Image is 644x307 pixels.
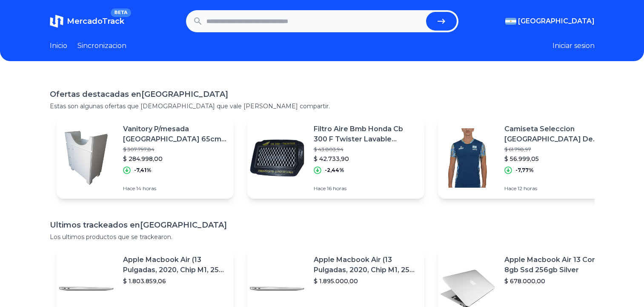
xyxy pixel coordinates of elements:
[50,88,595,100] h1: Ofertas destacadas en [GEOGRAPHIC_DATA]
[57,128,116,188] img: Featured image
[247,128,307,188] img: Featured image
[518,16,595,26] span: [GEOGRAPHIC_DATA]
[50,14,124,28] a: MercadoTrackBETA
[50,233,595,241] p: Los ultimos productos que se trackearon.
[134,167,152,174] p: -7,41%
[123,146,227,153] p: $ 307.797,84
[123,277,227,285] p: $ 1.803.859,06
[123,155,227,163] p: $ 284.998,00
[552,41,595,51] button: Iniciar sesion
[314,124,418,144] p: Filtro Aire Bmb Honda Cb 300 F Twister Lavable Reutilizable
[515,167,534,174] p: -7,77%
[504,124,608,144] p: Camiseta Seleccion [GEOGRAPHIC_DATA] De [PERSON_NAME]
[314,185,418,192] p: Hace 16 horas
[111,8,131,17] span: BETA
[314,277,418,285] p: $ 1.895.000,00
[505,18,516,25] img: Argentina
[123,255,227,275] p: Apple Macbook Air (13 Pulgadas, 2020, Chip M1, 256 Gb De Ssd, 8 Gb De Ram) - Plata
[438,128,498,188] img: Featured image
[504,155,608,163] p: $ 56.999,05
[77,41,126,51] a: Sincronizacion
[123,124,227,144] p: Vanitory P/mesada [GEOGRAPHIC_DATA] 65cm Extra Laqueado 3 Cajones
[50,41,67,51] a: Inicio
[123,185,227,192] p: Hace 14 horas
[505,16,595,26] button: [GEOGRAPHIC_DATA]
[314,255,418,275] p: Apple Macbook Air (13 Pulgadas, 2020, Chip M1, 256 Gb De Ssd, 8 Gb De Ram) - Plata
[314,146,418,153] p: $ 43.803,94
[50,14,63,28] img: MercadoTrack
[504,146,608,153] p: $ 61.798,97
[247,117,424,199] a: Featured imageFiltro Aire Bmb Honda Cb 300 F Twister Lavable Reutilizable$ 43.803,94$ 42.733,90-2...
[504,277,608,285] p: $ 678.000,00
[438,117,615,199] a: Featured imageCamiseta Seleccion [GEOGRAPHIC_DATA] De [PERSON_NAME]$ 61.798,97$ 56.999,05-7,77%Ha...
[57,117,234,199] a: Featured imageVanitory P/mesada [GEOGRAPHIC_DATA] 65cm Extra Laqueado 3 Cajones$ 307.797,84$ 284....
[50,102,595,110] p: Estas son algunas ofertas que [DEMOGRAPHIC_DATA] que vale [PERSON_NAME] compartir.
[504,185,608,192] p: Hace 12 horas
[67,17,124,26] span: MercadoTrack
[325,167,344,174] p: -2,44%
[504,255,608,275] p: Apple Macbook Air 13 Core I5 8gb Ssd 256gb Silver
[314,155,418,163] p: $ 42.733,90
[50,219,595,231] h1: Ultimos trackeados en [GEOGRAPHIC_DATA]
